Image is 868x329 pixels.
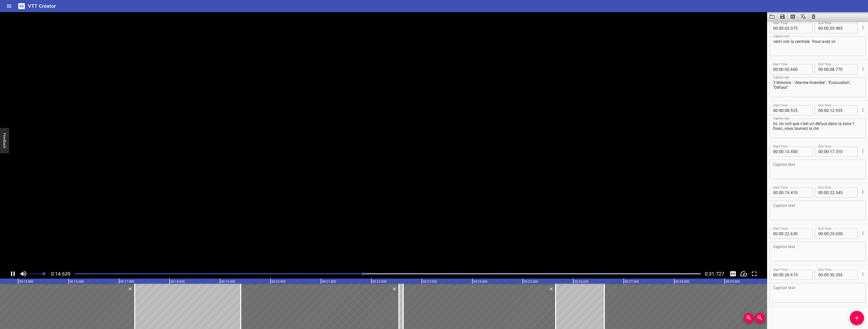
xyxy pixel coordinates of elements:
button: Cue Options [860,189,866,195]
div: Playback Speed [739,269,748,279]
span: . [835,270,836,280]
div: Cue Options [860,186,865,199]
span: : [784,229,785,239]
div: Cue Options [860,144,865,158]
button: Toggle mute [19,269,28,279]
span: : [778,229,779,239]
button: Add Cue [850,311,864,325]
textarea: Ici, on voit que c'est un défaut dans la zone 1. Donc, vous tournez la clé [773,121,862,136]
input: 630 [791,229,809,239]
span: : [823,270,824,280]
input: 17 [830,146,835,157]
input: 00 [779,270,784,280]
svg: Clear captions [810,14,817,20]
button: Translate captions [798,12,808,21]
span: : [778,188,779,198]
span: . [790,270,791,280]
span: . [835,146,836,157]
input: 00 [818,146,823,157]
input: 935 [836,105,854,115]
button: Delete [391,286,398,292]
text: 00:28.000 [675,280,689,283]
button: Save captions to file [777,12,788,21]
input: 925 [791,105,809,115]
span: : [823,146,824,157]
input: 00 [824,270,829,280]
input: 08 [785,105,790,115]
span: : [784,105,785,115]
span: : [784,23,785,33]
button: Load captions from file [767,12,777,21]
input: 00 [773,64,778,74]
input: 00 [773,105,778,115]
span: . [790,64,791,74]
input: 13 [785,146,790,157]
textarea: 3 témoins : "Alarme Incendie", "Evacuation", "Défaut" [773,80,862,95]
span: : [778,23,779,33]
input: 650 [836,229,854,239]
input: 00 [779,64,784,74]
input: 615 [791,270,809,280]
input: 400 [791,146,809,157]
div: Delete Cue [548,286,554,292]
input: 00 [773,229,778,239]
input: 00 [818,270,823,280]
button: Cue Options [860,24,866,31]
input: 00 [818,188,823,198]
input: 00 [779,105,784,115]
input: 00 [773,188,778,198]
button: Toggle captions [728,269,738,279]
span: . [835,229,836,239]
text: 00:15.000 [19,280,33,283]
span: : [778,64,779,74]
button: Cue Options [860,107,866,113]
div: Hide/Show Captions [728,269,738,279]
text: 00:26.000 [574,280,588,283]
button: Zoom Out [755,313,765,323]
input: 26 [785,270,790,280]
text: 00:20.000 [272,280,286,283]
input: 00 [779,188,784,198]
input: 355 [836,270,854,280]
div: Delete Cue [391,286,397,292]
span: : [778,105,779,115]
span: : [784,270,785,280]
input: 00 [818,229,823,239]
text: 00:29.000 [726,280,740,283]
textarea: venir voir la centrale. Vous avez ici [773,39,862,53]
input: 00 [773,146,778,157]
input: 03 [785,23,790,33]
span: : [784,64,785,74]
input: 22 [785,229,790,239]
button: Extract captions from video [788,12,798,21]
input: 660 [791,64,809,74]
button: Clear captions [808,12,819,21]
input: 25 [830,229,835,239]
text: 00:22.000 [372,280,387,283]
span: : [823,64,824,74]
button: Cue Options [860,148,866,154]
text: 00:19.000 [221,280,235,283]
input: 485 [836,23,854,33]
text: 00:23.000 [423,280,437,283]
span: : [829,146,830,157]
button: Zoom In [744,313,754,323]
text: 00:16.000 [70,280,84,283]
div: Cue Options [860,21,865,34]
span: Current Time [51,271,70,277]
input: 30 [830,270,835,280]
button: Cue Options [860,271,866,278]
input: 00 [818,23,823,33]
text: 00:27.000 [625,280,639,283]
span: : [778,146,779,157]
input: 22 [830,188,835,198]
span: : [823,188,824,198]
button: Cue Options [860,66,866,72]
input: 00 [824,64,829,74]
div: Toggle Full Screen [749,269,759,279]
span: . [790,23,791,33]
button: Toggle fullscreen [749,269,759,279]
span: . [790,146,791,157]
span: : [823,23,824,33]
input: 00 [824,23,829,33]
